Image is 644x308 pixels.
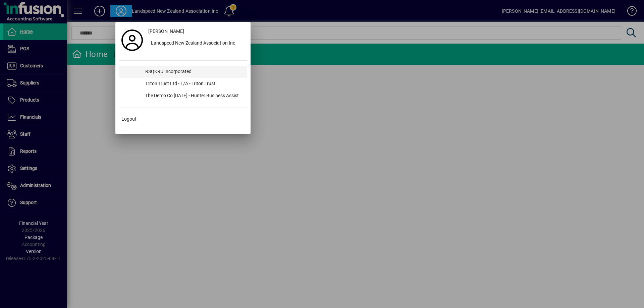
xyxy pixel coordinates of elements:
button: The Demo Co [DATE] - Hunter Business Assist [119,90,247,102]
div: The Demo Co [DATE] - Hunter Business Assist [140,90,247,102]
span: Logout [121,116,137,123]
span: [PERSON_NAME] [148,28,184,35]
div: RSQKRU Incorporated [140,66,247,78]
button: Triton Trust Ltd - T/A - Triton Trust [119,78,247,90]
button: Logout [119,113,247,125]
button: Landspeed New Zealand Association Inc [146,38,247,50]
a: Profile [119,34,146,46]
div: Triton Trust Ltd - T/A - Triton Trust [140,78,247,90]
a: [PERSON_NAME] [146,25,247,38]
button: RSQKRU Incorporated [119,66,247,78]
